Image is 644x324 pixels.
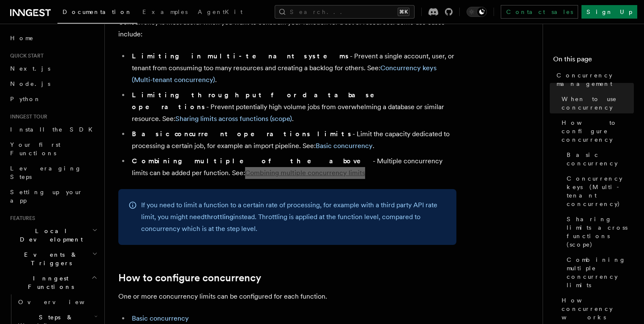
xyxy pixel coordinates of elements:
a: Contact sales [501,5,578,19]
a: Concurrency keys (Multi-tenant concurrency) [563,171,634,211]
span: Inngest tour [7,113,47,120]
span: Inngest Functions [7,274,91,291]
span: Leveraging Steps [10,165,82,180]
span: Concurrency keys (Multi-tenant concurrency) [567,174,634,208]
h4: On this page [553,54,634,68]
a: How to configure concurrency [118,272,261,284]
a: Python [7,91,99,107]
span: Examples [142,8,188,15]
a: Sign Up [581,5,637,19]
a: Sharing limits across functions (scope) [175,115,292,123]
span: Documentation [63,8,132,15]
span: Quick start [7,52,44,59]
a: Next.js [7,61,99,76]
button: Events & Triggers [7,247,99,271]
a: Combining multiple concurrency limits [563,252,634,293]
p: If you need to limit a function to a certain rate of processing, for example with a third party A... [141,199,446,235]
a: Install the SDK [7,122,99,137]
li: - Multiple concurrency limits can be added per function. See: [129,155,456,179]
span: Node.js [10,80,50,87]
span: Setting up your app [10,189,83,204]
span: Overview [18,299,105,305]
span: Next.js [10,65,50,72]
span: Combining multiple concurrency limits [567,255,634,289]
span: Local Development [7,227,92,244]
a: Basic concurrency [132,314,189,322]
span: Sharing limits across functions (scope) [567,215,634,249]
span: Events & Triggers [7,250,92,267]
a: Overview [15,294,99,310]
a: Examples [137,3,193,23]
span: Features [7,215,35,222]
button: Toggle dark mode [467,7,487,17]
a: Home [7,30,99,46]
strong: Basic concurrent operations limits [132,130,352,138]
a: Sharing limits across functions (scope) [563,211,634,252]
a: Node.js [7,76,99,91]
a: When to use concurrency [558,91,634,115]
a: Basic concurrency [563,147,634,171]
span: How concurrency works [562,296,634,321]
a: Combining multiple concurrency limits [245,169,365,177]
strong: Limiting in multi-tenant systems [132,52,350,60]
span: Basic concurrency [567,151,634,167]
a: Leveraging Steps [7,161,99,184]
button: Inngest Functions [7,271,99,294]
span: Home [10,34,34,42]
strong: Combining multiple of the above [132,157,373,165]
span: Concurrency management [557,71,634,88]
li: - Prevent a single account, user, or tenant from consuming too many resources and creating a back... [129,50,456,86]
span: AgentKit [198,8,243,15]
a: How to configure concurrency [558,115,634,147]
button: Search...⌘K [275,5,415,19]
a: Concurrency management [553,68,634,91]
a: Documentation [57,3,137,24]
span: Python [10,96,41,102]
a: AgentKit [193,3,248,23]
kbd: ⌘K [398,8,409,16]
span: Install the SDK [10,126,98,133]
li: - Limit the capacity dedicated to processing a certain job, for example an import pipeline. See: . [129,128,456,152]
span: When to use concurrency [562,95,634,112]
span: Your first Functions [10,141,60,157]
a: Setting up your app [7,184,99,208]
li: - Prevent potentially high volume jobs from overwhelming a database or similar resource. See: . [129,89,456,125]
a: Your first Functions [7,137,99,161]
p: Concurrency is most useful when you want to constrain your function for a set of resources. Some ... [118,16,456,40]
span: How to configure concurrency [562,118,634,144]
a: Basic concurrency [316,142,373,150]
strong: Limiting throughput for database operations [132,91,386,111]
button: Local Development [7,223,99,247]
a: throttling [205,213,233,221]
p: One or more concurrency limits can be configured for each function. [118,291,456,302]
